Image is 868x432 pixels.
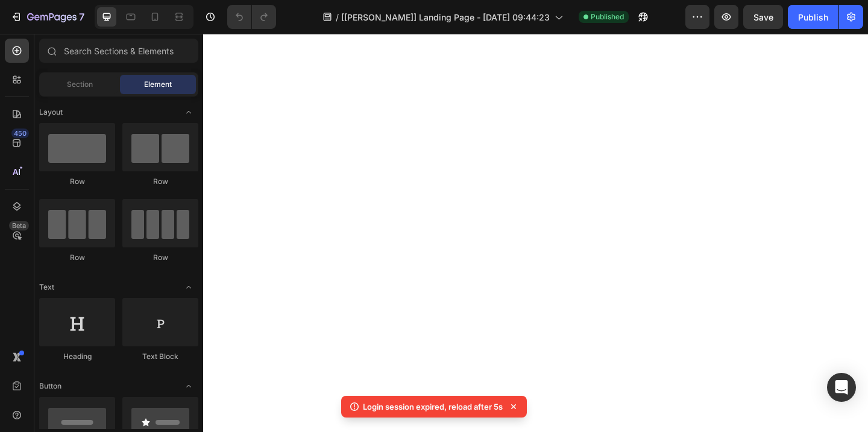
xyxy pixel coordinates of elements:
div: Publish [798,11,828,24]
button: Save [743,5,783,29]
span: Layout [39,107,63,118]
div: Undo/Redo [227,5,276,29]
span: Section [67,79,93,90]
div: Text Block [122,351,198,362]
p: Login session expired, reload after 5s [363,401,503,413]
span: Toggle open [179,278,198,297]
input: Search Sections & Elements [39,39,198,63]
button: Publish [788,5,838,29]
span: Toggle open [179,103,198,122]
div: Row [122,252,198,263]
div: Row [122,176,198,187]
span: / [336,11,339,24]
span: Save [753,12,773,22]
iframe: Design area [203,34,868,432]
div: Heading [39,351,115,362]
span: Text [39,282,54,293]
div: Open Intercom Messenger [827,373,856,402]
div: Row [39,252,115,263]
span: [[PERSON_NAME]] Landing Page - [DATE] 09:44:23 [341,11,550,24]
span: Toggle open [179,376,198,396]
p: 7 [79,10,84,24]
div: Beta [9,221,29,230]
span: Button [39,381,61,392]
div: 450 [11,129,29,138]
span: Published [591,11,624,22]
span: Element [144,79,172,90]
button: 7 [5,5,90,29]
div: Row [39,176,115,187]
